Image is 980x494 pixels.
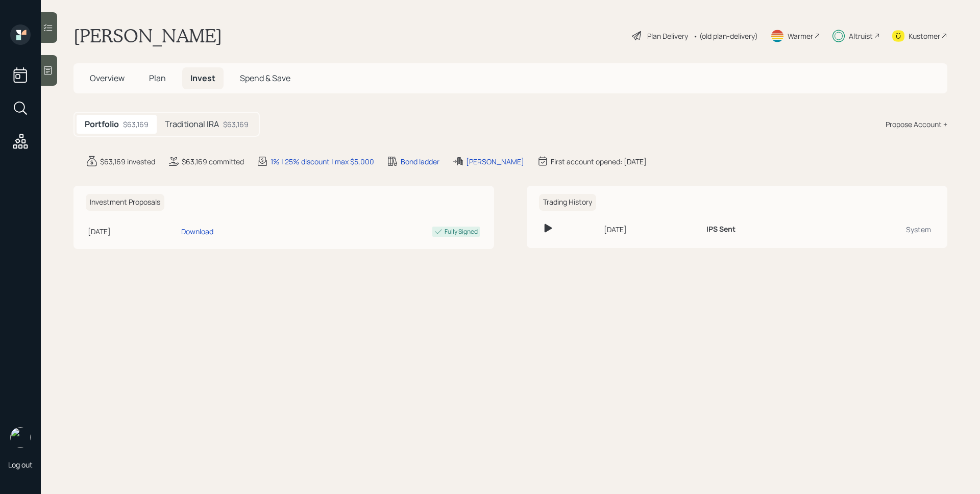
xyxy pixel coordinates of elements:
img: james-distasi-headshot.png [10,427,31,448]
div: System [829,224,931,235]
h6: Investment Proposals [86,194,164,211]
div: $63,169 [123,119,149,130]
h6: Trading History [539,194,596,211]
h1: [PERSON_NAME] [73,24,222,47]
div: Download [181,226,213,237]
div: Plan Delivery [647,31,688,41]
span: Overview [90,72,125,84]
div: First account opened: [DATE] [551,156,647,167]
div: [DATE] [604,224,698,235]
span: Invest [190,72,215,84]
span: Plan [149,72,166,84]
div: Fully Signed [445,227,478,236]
div: 1% | 25% discount | max $5,000 [271,156,374,167]
span: Spend & Save [240,72,290,84]
div: Bond ladder [401,156,439,167]
div: Warmer [788,31,813,41]
div: Log out [8,460,33,470]
div: Propose Account + [886,119,947,130]
div: [DATE] [88,226,177,237]
div: $63,169 invested [100,156,155,167]
div: • (old plan-delivery) [693,31,758,41]
div: $63,169 committed [182,156,244,167]
h5: Traditional IRA [165,119,219,129]
div: [PERSON_NAME] [466,156,524,167]
div: Kustomer [909,31,940,41]
div: Altruist [849,31,873,41]
div: $63,169 [223,119,249,130]
h5: Portfolio [85,119,119,129]
h6: IPS Sent [706,225,736,234]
